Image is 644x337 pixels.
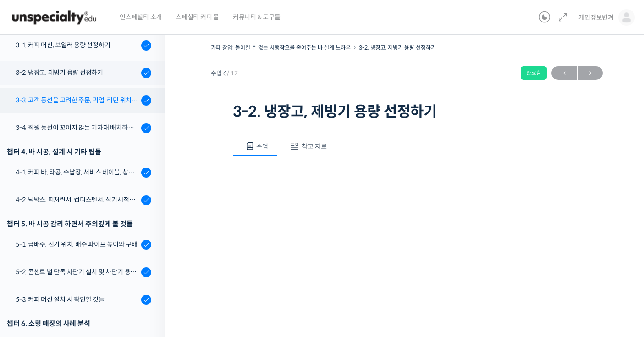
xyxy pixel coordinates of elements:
a: 대화 [61,261,118,284]
span: → [578,67,603,79]
a: 설정 [118,261,176,284]
div: 챕터 5. 바 시공 감리 하면서 주의깊게 볼 것들 [7,218,151,230]
span: 수업 6 [211,70,238,76]
div: 3-2. 냉장고, 제빙기 용량 선정하기 [16,67,138,78]
h1: 3-2. 냉장고, 제빙기 용량 선정하기 [233,103,581,120]
div: 5-3. 커피 머신 설치 시 확인할 것들 [16,294,138,304]
a: 다음→ [578,66,603,80]
span: 대화 [84,275,95,282]
a: 카페 창업: 돌이킬 수 없는 시행착오를 줄여주는 바 설계 노하우 [211,44,351,51]
span: / 17 [227,69,238,77]
div: 5-2. 콘센트 별 단독 차단기 설치 및 차단기 용량 확인 [16,267,138,277]
span: 수업 [256,142,268,151]
a: ←이전 [551,66,577,80]
div: 5-1. 급배수, 전기 위치, 배수 파이프 높이와 구배 [16,239,138,249]
div: 3-1. 커피 머신, 보일러 용량 선정하기 [16,40,138,50]
span: 홈 [29,275,34,282]
a: 홈 [3,261,61,284]
div: 챕터 4. 바 시공, 설계 시 기타 팁들 [7,146,151,158]
span: 참고 자료 [302,142,327,151]
span: 설정 [142,275,153,282]
div: 챕터 6. 소형 매장의 사례 분석 [7,317,151,330]
div: 완료함 [521,66,547,80]
span: 개인정보변겨 [578,13,614,22]
div: 3-3. 고객 동선을 고려한 주문, 픽업, 리턴 위치 정하기 [16,95,138,105]
div: 3-4. 직원 동선이 꼬이지 않는 기자재 배치하는 방법 [16,123,138,133]
a: 3-2. 냉장고, 제빙기 용량 선정하기 [359,44,436,51]
div: 4-2. 넉박스, 피처린서, 컵디스펜서, 식기세척기, 쇼케이스 [16,195,138,205]
div: 4-1. 커피 바, 타공, 수납장, 서비스 테이블, 창고 및 직원 휴게실 [16,167,138,177]
span: ← [551,67,577,79]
